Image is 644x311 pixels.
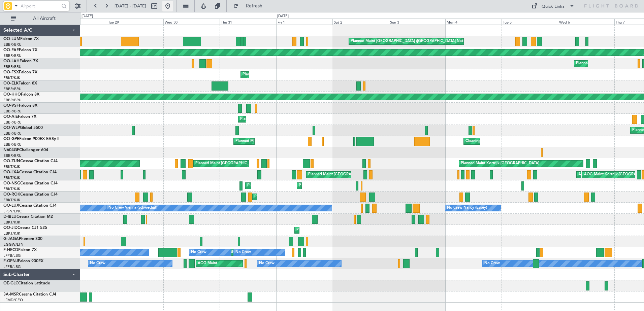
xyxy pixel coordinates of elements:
[3,248,18,252] span: F-HECD
[235,136,357,146] div: Planned Maint [GEOGRAPHIC_DATA] ([GEOGRAPHIC_DATA] National)
[195,159,317,169] div: Planned Maint [GEOGRAPHIC_DATA] ([GEOGRAPHIC_DATA] National)
[254,192,333,202] div: Planned Maint Kortrijk-[GEOGRAPHIC_DATA]
[3,131,22,136] a: EBBR/BRU
[3,159,20,163] span: OO-ZUN
[90,258,105,269] div: No Crew
[276,19,332,25] div: Fri 1
[3,242,24,247] a: EGGW/LTN
[247,181,326,191] div: Planned Maint Kortrijk-[GEOGRAPHIC_DATA]
[3,193,20,197] span: OO-ROK
[3,170,19,174] span: OO-LXA
[198,258,217,269] div: AOG Maint
[3,186,20,192] a: EBKT/KJK
[3,109,22,114] a: EBBR/BRU
[235,247,251,257] div: No Crew
[3,93,21,97] span: OO-HHO
[3,115,36,119] a: OO-AIEFalcon 7X
[351,36,473,46] div: Planned Maint [GEOGRAPHIC_DATA] ([GEOGRAPHIC_DATA] National)
[3,75,20,80] a: EBKT/KJK
[3,148,48,152] a: N604GFChallenger 604
[3,115,18,119] span: OO-AIE
[259,258,275,269] div: No Crew
[243,70,321,80] div: Planned Maint Kortrijk-[GEOGRAPHIC_DATA]
[389,19,445,25] div: Sun 3
[558,19,614,25] div: Wed 6
[3,292,56,297] a: 3A-MSRCessna Citation CJ4
[3,209,22,214] a: LFSN/ENC
[3,298,23,303] a: LFMD/CEQ
[3,175,20,180] a: EBKT/KJK
[502,19,558,25] div: Tue 5
[3,170,57,174] a: OO-LXACessna Citation CJ4
[3,120,22,125] a: EBBR/BRU
[299,181,377,191] div: Planned Maint Kortrijk-[GEOGRAPHIC_DATA]
[3,248,37,252] a: F-HECDFalcon 7X
[240,114,362,124] div: Planned Maint [GEOGRAPHIC_DATA] ([GEOGRAPHIC_DATA] National)
[277,13,289,19] div: [DATE]
[3,181,20,185] span: OO-NSG
[3,126,43,130] a: OO-WLPGlobal 5500
[3,93,39,97] a: OO-HHOFalcon 8X
[3,259,43,263] a: F-GPNJFalcon 900EX
[3,215,53,219] a: D-IBLUCessna Citation M2
[332,19,389,25] div: Sat 2
[3,81,19,85] span: OO-ELK
[3,204,57,208] a: OO-LUXCessna Citation CJ4
[3,281,50,285] a: OE-GLCCitation Latitude
[230,1,270,11] button: Refresh
[191,247,206,257] div: No Crew
[3,81,37,85] a: OO-ELKFalcon 8X
[3,226,47,230] a: OO-JIDCessna CJ1 525
[163,19,220,25] div: Wed 30
[3,64,22,69] a: EBBR/BRU
[3,259,18,263] span: F-GPNJ
[21,1,59,11] input: Airport
[240,4,268,8] span: Refresh
[461,159,539,169] div: Planned Maint Kortrijk-[GEOGRAPHIC_DATA]
[3,98,22,103] a: EBBR/BRU
[3,70,19,74] span: OO-FSX
[3,198,20,203] a: EBKT/KJK
[3,264,21,269] a: LFPB/LBG
[445,19,502,25] div: Mon 4
[115,3,146,9] span: [DATE] - [DATE]
[3,87,22,92] a: EBBR/BRU
[3,37,39,41] a: OO-LUMFalcon 7X
[18,16,71,21] span: All Aircraft
[3,59,38,63] a: OO-LAHFalcon 7X
[3,164,20,169] a: EBKT/KJK
[484,258,500,269] div: No Crew
[3,204,19,208] span: OO-LUX
[3,281,18,285] span: OE-GLC
[308,170,430,180] div: Planned Maint [GEOGRAPHIC_DATA] ([GEOGRAPHIC_DATA] National)
[3,193,58,197] a: OO-ROKCessna Citation CJ4
[3,48,19,52] span: OO-FAE
[3,181,58,185] a: OO-NSGCessna Citation CJ4
[3,48,37,52] a: OO-FAEFalcon 7X
[3,142,22,147] a: EBBR/BRU
[3,159,58,163] a: OO-ZUNCessna Citation CJ4
[3,237,42,241] a: G-JAGAPhenom 300
[3,42,22,47] a: EBBR/BRU
[82,13,93,19] div: [DATE]
[108,203,157,213] div: No Crew Vienna (Schwechat)
[3,137,19,141] span: OO-GPE
[528,1,578,11] button: Quick Links
[3,137,59,141] a: OO-GPEFalcon 900EX EASy II
[3,237,19,241] span: G-JAGA
[3,59,20,63] span: OO-LAH
[296,225,375,235] div: Planned Maint Kortrijk-[GEOGRAPHIC_DATA]
[3,153,22,158] a: EBBR/BRU
[220,19,276,25] div: Thu 31
[3,126,20,130] span: OO-WLP
[3,37,20,41] span: OO-LUM
[107,19,163,25] div: Tue 29
[3,70,37,74] a: OO-FSXFalcon 7X
[3,104,37,108] a: OO-VSFFalcon 8X
[3,215,17,219] span: D-IBLU
[3,220,20,225] a: EBKT/KJK
[3,104,19,108] span: OO-VSF
[3,53,22,58] a: EBBR/BRU
[3,292,19,297] span: 3A-MSR
[542,3,565,10] div: Quick Links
